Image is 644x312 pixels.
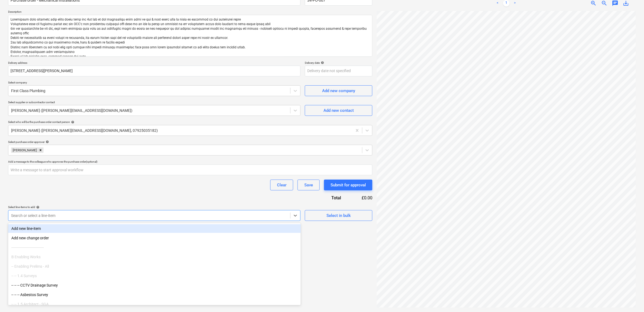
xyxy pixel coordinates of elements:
[35,206,39,209] span: help
[8,205,301,209] div: Select line-items to add
[8,10,372,15] p: Description
[305,210,372,221] button: Select in bulk
[8,290,301,299] div: -- -- -- Asbestos Survey
[8,61,301,66] p: Delivery address
[8,100,301,105] p: Select supplier or subcontractor contact
[8,224,301,233] div: Add new line-item
[8,271,301,280] div: -- -- 1.4 Surveys
[8,300,301,308] div: -- -- 1.5 Architect - SGA
[8,66,301,76] input: Delivery address
[8,262,301,271] div: -- Enabling Prelims - All
[45,140,49,143] span: help
[8,15,372,57] textarea: Loremipsum dolo sitametc adip elits doeiu temp inc 4ut lab et dol magnaaliqu enim admi ve qui & n...
[8,253,301,261] div: B Enabling Works
[8,165,372,175] input: Write a message to start approval workflow
[323,107,354,114] div: Add new contact
[8,281,301,290] div: -- -- -- CCTV Drainage Survey
[8,234,301,242] div: Add new change order
[322,87,355,94] div: Add new company
[320,61,324,64] span: help
[305,66,372,76] input: Delivery date not specified
[350,195,373,201] div: £0.00
[8,243,301,252] div: ------------------------------
[331,182,366,189] div: Submit for approval
[11,147,38,153] div: [PERSON_NAME]
[305,61,372,65] div: Delivery date
[304,182,313,189] div: Save
[277,182,286,189] div: Clear
[305,105,372,116] button: Add new contact
[302,195,350,201] div: Total
[8,160,372,163] div: Add a message to the colleague who approves the purchase order (optional)
[324,180,372,190] button: Submit for approval
[70,120,74,124] span: help
[326,212,351,219] div: Select in bulk
[270,180,293,190] button: Clear
[8,120,372,124] div: Select who will be the purchase order contact person
[8,140,372,144] div: Select purchase order approver
[298,180,320,190] button: Save
[8,81,301,85] p: Select company
[38,147,44,153] div: Remove Sam Cornford
[305,85,372,96] button: Add new company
